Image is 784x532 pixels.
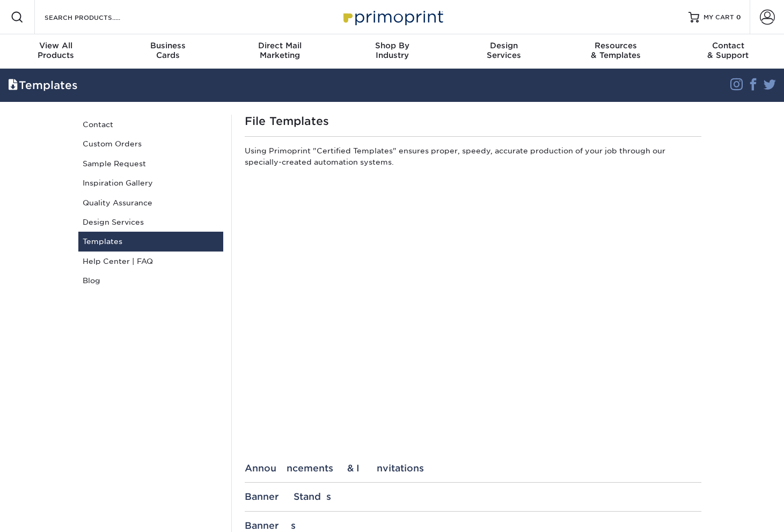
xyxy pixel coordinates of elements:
[336,34,448,69] a: Shop ByIndustry
[224,34,336,69] a: Direct MailMarketing
[245,145,701,172] p: Using Primoprint "Certified Templates" ensures proper, speedy, accurate production of your job th...
[704,13,734,22] span: MY CART
[78,154,223,173] a: Sample Request
[245,463,701,474] div: Announcements & Invitations
[78,115,223,134] a: Contact
[224,41,336,50] span: Direct Mail
[245,115,701,128] h1: File Templates
[336,41,448,60] div: Industry
[78,134,223,153] a: Custom Orders
[245,520,701,531] div: Banners
[43,11,148,24] input: SEARCH PRODUCTS.....
[672,34,784,69] a: Contact& Support
[78,212,223,232] a: Design Services
[78,271,223,290] a: Blog
[112,41,224,60] div: Cards
[448,34,560,69] a: DesignServices
[560,41,672,50] span: Resources
[78,252,223,271] a: Help Center | FAQ
[560,34,672,69] a: Resources& Templates
[672,41,784,60] div: & Support
[112,34,224,69] a: BusinessCards
[78,232,223,251] a: Templates
[78,193,223,212] a: Quality Assurance
[245,491,701,502] div: Banner Stands
[339,5,446,28] img: Primoprint
[448,41,560,60] div: Services
[336,41,448,50] span: Shop By
[224,41,336,60] div: Marketing
[560,41,672,60] div: & Templates
[78,173,223,193] a: Inspiration Gallery
[448,41,560,50] span: Design
[736,13,741,21] span: 0
[672,41,784,50] span: Contact
[112,41,224,50] span: Business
